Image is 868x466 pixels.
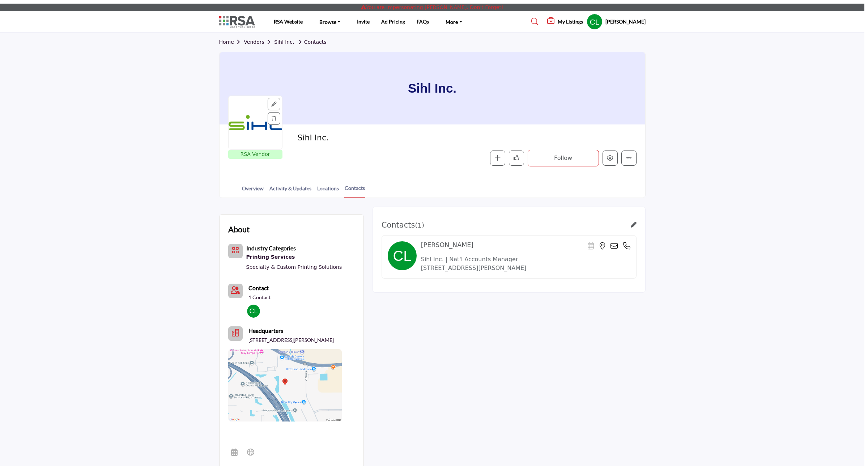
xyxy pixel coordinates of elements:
button: Like [509,151,524,166]
div: My Listings [547,17,583,26]
button: Edit company [603,151,618,166]
div: Professional printing solutions, including large-format, digital, and offset printing for various... [246,253,342,262]
p: [STREET_ADDRESS][PERSON_NAME] [421,264,630,272]
div: Aspect Ratio:1:1,Size:400x400px [268,98,280,110]
a: Contacts [296,39,327,45]
button: More details [621,151,637,166]
img: Location Map [228,349,342,421]
a: Search [524,16,543,27]
p: [STREET_ADDRESS][PERSON_NAME] [248,336,334,344]
a: Home [219,39,244,45]
h2: Sihl Inc. [297,133,496,143]
a: Ad Pricing [381,18,405,25]
a: More [441,17,467,27]
a: Specialty & Custom Printing Solutions [246,264,342,270]
img: site Logo [219,16,259,28]
a: RSA Website [274,18,303,25]
p: Sihl Inc. | Nat'l Accounts Manager [421,255,630,264]
a: Industry Categories [246,246,296,251]
a: Printing Services [246,253,342,262]
a: Link of redirect to contact page [631,221,637,229]
button: Category Icon [228,244,243,258]
button: Show hide supplier dropdown [587,14,603,30]
a: Locations [317,185,339,197]
a: Overview [242,185,264,197]
a: 1 Contact [248,294,271,301]
h2: About [228,223,250,235]
h1: Sihl Inc. [408,52,456,124]
a: Contacts [344,184,365,198]
h5: My Listings [558,18,583,25]
p: RSA Vendor [230,151,281,158]
b: Contact [248,284,269,291]
button: Follow [528,150,599,166]
b: Industry Categories [246,245,296,251]
span: 1 [417,221,421,229]
img: Clint L. [247,305,260,318]
img: image [388,241,417,270]
a: Contact [248,284,269,292]
span: ( ) [415,221,424,229]
h4: [PERSON_NAME] [421,241,473,249]
a: Browse [314,17,346,27]
button: Headquarter icon [228,326,243,341]
a: Activity & Updates [269,185,312,197]
h5: [PERSON_NAME] [605,18,646,25]
button: Contact-Employee Icon [228,284,243,298]
a: Sihl Inc. [274,39,294,45]
a: Invite [357,18,370,25]
a: Vendors [244,39,274,45]
h3: Contacts [382,221,424,230]
a: FAQs [417,18,429,25]
a: Link of redirect to contact page [228,284,243,298]
b: Headquarters [248,326,283,335]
